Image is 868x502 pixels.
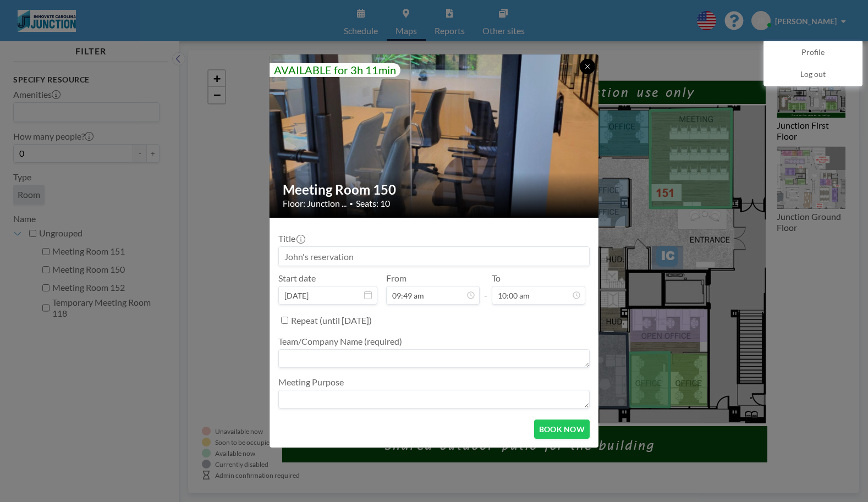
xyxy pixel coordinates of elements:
[764,42,862,64] a: Profile
[278,273,316,284] label: Start date
[764,64,862,86] a: Log out
[291,315,372,326] label: Repeat (until [DATE])
[278,336,402,347] label: Team/Company Name (required)
[386,273,406,284] label: From
[356,198,390,209] span: Seats: 10
[278,233,304,244] label: Title
[283,198,347,209] span: Floor: Junction ...
[349,200,353,208] span: •
[534,420,590,439] button: BOOK NOW
[270,53,600,219] img: 537.jpg
[278,377,344,388] label: Meeting Purpose
[274,63,396,76] span: AVAILABLE for 3h 11min
[279,247,589,266] input: John's reservation
[484,277,487,301] span: -
[800,69,826,80] span: Log out
[801,47,825,58] span: Profile
[492,273,501,284] label: To
[283,181,586,198] h2: Meeting Room 150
